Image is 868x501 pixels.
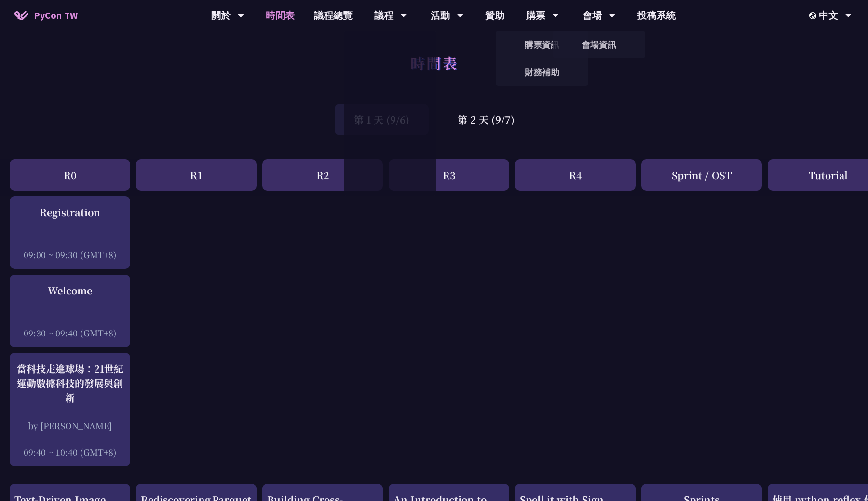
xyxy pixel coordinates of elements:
img: Home icon of PyCon TW 2025 [14,11,29,20]
div: 當科技走進球場：21世紀運動數據科技的發展與創新 [14,362,125,405]
div: R1 [136,159,257,191]
div: R0 [10,159,130,191]
div: 09:40 ~ 10:40 (GMT+8) [14,446,125,458]
div: 第 1 天 (9/6) [335,104,429,135]
div: R2 [262,159,383,191]
div: 第 2 天 (9/7) [438,104,534,135]
div: 09:30 ~ 09:40 (GMT+8) [14,327,125,339]
a: 會場資訊 [553,33,645,56]
div: R4 [515,159,636,191]
div: Registration [14,205,125,220]
a: 當科技走進球場：21世紀運動數據科技的發展與創新 by [PERSON_NAME] 09:40 ~ 10:40 (GMT+8) [14,362,125,458]
img: Locale Icon [809,12,819,19]
div: Welcome [14,283,125,298]
div: 09:00 ~ 09:30 (GMT+8) [14,249,125,261]
a: 財務補助 [496,61,588,83]
div: R3 [389,159,509,191]
a: PyCon TW [5,3,87,28]
div: by [PERSON_NAME] [14,419,125,431]
div: Sprint / OST [641,159,762,191]
a: 購票資訊 [496,33,588,56]
span: PyCon TW [34,8,78,23]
